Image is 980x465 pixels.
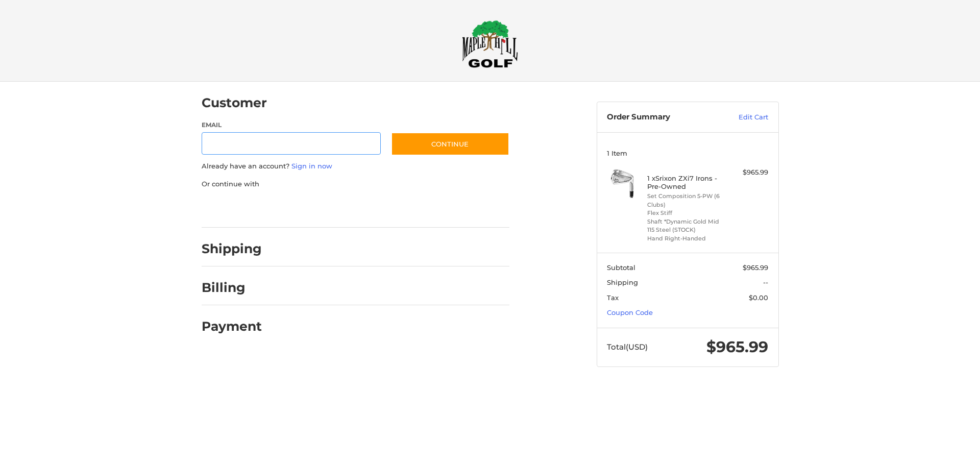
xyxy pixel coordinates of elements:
[391,132,509,156] button: Continue
[647,217,725,234] li: Shaft *Dynamic Gold Mid 115 Steel (STOCK)
[607,342,648,352] span: Total (USD)
[202,120,381,130] label: Email
[647,174,725,191] h4: 1 x Srixon ZXi7 Irons - Pre-Owned
[607,278,638,286] span: Shipping
[647,209,725,217] li: Flex Stiff
[202,161,509,172] p: Already have an account?
[202,280,261,296] h2: Billing
[607,112,717,123] h3: Order Summary
[607,263,635,272] span: Subtotal
[202,95,267,111] h2: Customer
[607,308,653,316] a: Coupon Code
[706,337,768,356] span: $965.99
[285,199,361,217] iframe: PayPal-paylater
[749,293,768,302] span: $0.00
[371,199,448,217] iframe: PayPal-venmo
[743,263,768,272] span: $965.99
[462,20,518,68] img: Maple Hill Golf
[717,112,768,123] a: Edit Cart
[647,234,725,243] li: Hand Right-Handed
[202,241,262,257] h2: Shipping
[728,167,768,178] div: $965.99
[202,319,262,334] h2: Payment
[202,179,509,189] p: Or continue with
[647,192,725,209] li: Set Composition 5-PW (6 Clubs)
[607,149,768,157] h3: 1 Item
[291,162,332,170] a: Sign in now
[198,199,275,217] iframe: PayPal-paypal
[607,293,619,302] span: Tax
[763,278,768,286] span: --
